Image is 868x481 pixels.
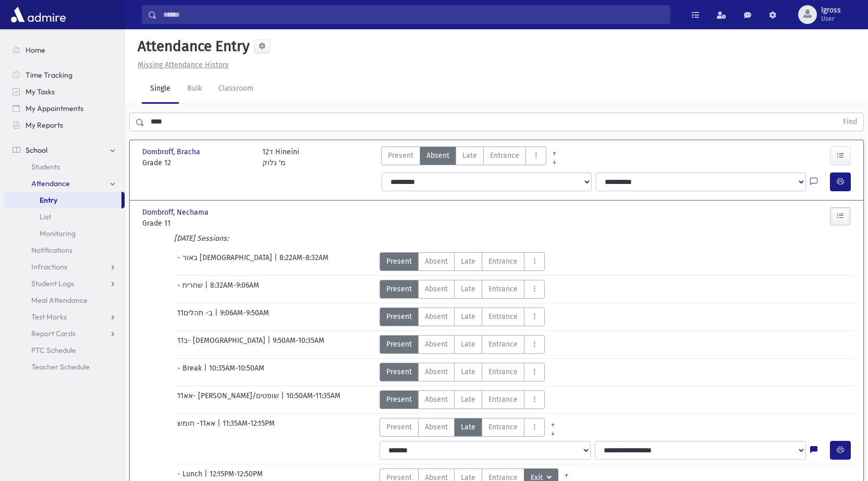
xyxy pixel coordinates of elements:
[4,42,125,58] a: Home
[31,329,76,338] span: Report Cards
[142,75,179,104] a: Single
[209,363,264,381] span: 10:35AM-10:50AM
[388,150,413,161] span: Present
[425,311,448,322] span: Absent
[204,363,209,381] span: |
[8,4,68,25] img: AdmirePro
[380,363,545,381] div: AttTypes
[273,335,324,354] span: 9:50AM-10:35AM
[26,87,55,96] span: My Tasks
[380,280,545,299] div: AttTypes
[4,309,125,325] a: Test Marks
[461,366,475,377] span: Late
[281,390,286,409] span: |
[220,307,269,326] span: 9:06AM-9:50AM
[157,5,670,24] input: Search
[488,256,518,267] span: Entrance
[4,325,125,342] a: Report Cards
[274,252,279,271] span: |
[4,158,125,175] a: Students
[210,280,259,299] span: 8:32AM-9:06AM
[4,208,125,225] a: List
[174,234,228,243] i: [DATE] Sessions:
[461,283,475,294] span: Late
[380,307,545,326] div: AttTypes
[461,422,475,433] span: Late
[31,346,76,355] span: PTC Schedule
[40,195,57,205] span: Entry
[425,422,448,433] span: Absent
[462,150,477,161] span: Late
[138,60,229,69] u: Missing Attendance History
[381,146,546,168] div: AttTypes
[4,117,125,133] a: My Reports
[380,418,561,437] div: AttTypes
[4,175,125,192] a: Attendance
[386,311,412,322] span: Present
[31,245,72,255] span: Notifications
[386,422,412,433] span: Present
[425,256,448,267] span: Absent
[26,45,45,55] span: Home
[4,292,125,309] a: Meal Attendance
[425,366,448,377] span: Absent
[4,275,125,292] a: Student Logs
[4,342,125,359] a: PTC Schedule
[386,366,412,377] span: Present
[26,70,72,80] span: Time Tracking
[425,283,448,294] span: Absent
[821,15,841,23] span: User
[4,67,125,83] a: Time Tracking
[488,339,518,350] span: Entrance
[26,145,47,155] span: School
[217,418,223,437] span: |
[31,279,74,288] span: Student Logs
[488,422,518,433] span: Entrance
[31,179,70,188] span: Attendance
[133,38,250,55] h5: Attendance Entry
[4,242,125,258] a: Notifications
[177,418,217,437] span: אא11- חומש
[177,307,215,326] span: 11ב- תהלים
[142,207,211,218] span: Dombroff, Nechama
[425,339,448,350] span: Absent
[380,390,545,409] div: AttTypes
[4,258,125,275] a: Infractions
[4,100,125,117] a: My Appointments
[461,394,475,405] span: Late
[26,120,63,130] span: My Reports
[4,225,125,242] a: Monitoring
[40,212,51,221] span: List
[177,363,204,381] span: - Break
[488,283,518,294] span: Entrance
[821,6,841,15] span: lgross
[461,311,475,322] span: Late
[386,394,412,405] span: Present
[205,280,210,299] span: |
[279,252,328,271] span: 8:22AM-8:32AM
[4,142,125,158] a: School
[142,146,202,157] span: Dombroff, Bracha
[31,295,88,305] span: Meal Attendance
[31,362,90,372] span: Teacher Schedule
[177,390,281,409] span: אא11- [PERSON_NAME]/שופטים
[210,75,262,104] a: Classroom
[177,252,274,271] span: - באור [DEMOGRAPHIC_DATA]
[223,418,275,437] span: 11:35AM-12:15PM
[142,157,252,168] span: Grade 12
[461,256,475,267] span: Late
[267,335,273,354] span: |
[26,104,83,113] span: My Appointments
[31,312,67,322] span: Test Marks
[425,394,448,405] span: Absent
[386,339,412,350] span: Present
[179,75,210,104] a: Bulk
[490,150,519,161] span: Entrance
[4,359,125,375] a: Teacher Schedule
[142,218,252,229] span: Grade 11
[461,339,475,350] span: Late
[177,280,205,299] span: - שחרית
[488,311,518,322] span: Entrance
[31,162,60,171] span: Students
[488,366,518,377] span: Entrance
